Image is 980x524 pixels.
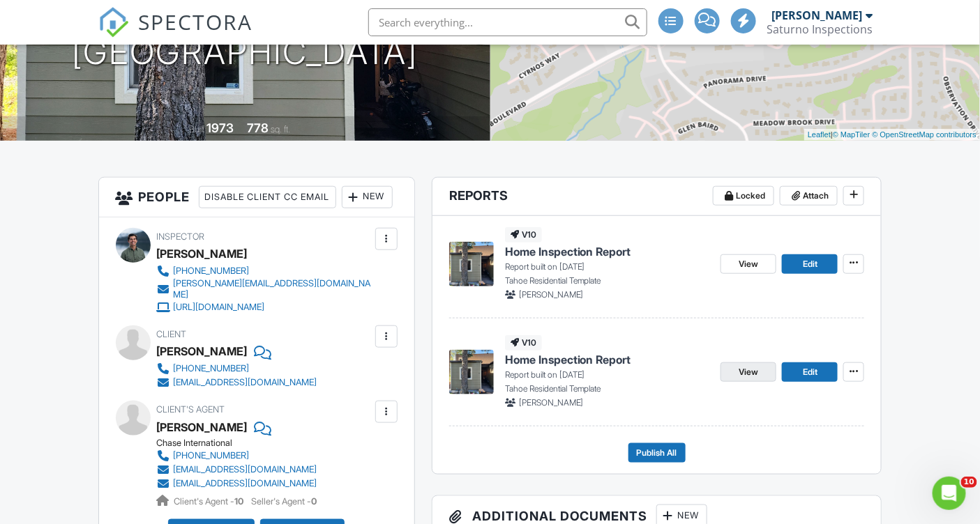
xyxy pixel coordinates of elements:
strong: 10 [235,496,244,507]
iframe: Intercom live chat [933,477,966,510]
span: 10 [961,477,977,488]
img: The Best Home Inspection Software - Spectora [98,7,129,38]
span: Built [189,124,204,134]
div: Saturno Inspections [767,22,873,36]
div: | [804,129,980,141]
div: [EMAIL_ADDRESS][DOMAIN_NAME] [174,377,317,388]
input: Search everything... [368,8,647,36]
a: [EMAIL_ADDRESS][DOMAIN_NAME] [157,376,317,390]
div: [PERSON_NAME] [157,341,248,362]
span: Client's Agent [157,404,225,415]
div: 778 [247,121,269,135]
div: [PHONE_NUMBER] [174,450,250,461]
a: [PHONE_NUMBER] [157,449,317,463]
a: Leaflet [808,130,831,139]
a: [EMAIL_ADDRESS][DOMAIN_NAME] [157,477,317,491]
a: SPECTORA [98,19,253,48]
a: [PHONE_NUMBER] [157,264,372,278]
a: [PHONE_NUMBER] [157,362,317,376]
span: Inspector [157,231,205,242]
span: Client's Agent - [174,496,246,507]
div: 1973 [206,121,234,135]
span: Client [157,329,187,339]
div: Chase International [157,438,329,449]
div: [EMAIL_ADDRESS][DOMAIN_NAME] [174,464,317,475]
div: [PHONE_NUMBER] [174,265,250,277]
a: © MapTiler [833,130,870,139]
a: [PERSON_NAME][EMAIL_ADDRESS][DOMAIN_NAME] [157,278,372,300]
div: [PHONE_NUMBER] [174,363,250,374]
a: [PERSON_NAME] [157,417,248,438]
h3: People [99,178,414,217]
span: Seller's Agent - [252,496,317,507]
div: [PERSON_NAME] [157,243,248,264]
span: SPECTORA [139,7,253,36]
a: [URL][DOMAIN_NAME] [157,300,372,314]
div: [PERSON_NAME][EMAIL_ADDRESS][DOMAIN_NAME] [174,278,372,300]
div: Disable Client CC Email [199,186,336,208]
div: [URL][DOMAIN_NAME] [174,302,265,313]
a: [EMAIL_ADDRESS][DOMAIN_NAME] [157,463,317,477]
strong: 0 [312,496,317,507]
div: [PERSON_NAME] [772,8,863,22]
div: New [342,186,393,208]
span: sq. ft. [271,124,290,134]
a: © OpenStreetMap contributors [873,130,977,139]
div: [EMAIL_ADDRESS][DOMAIN_NAME] [174,478,317,489]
